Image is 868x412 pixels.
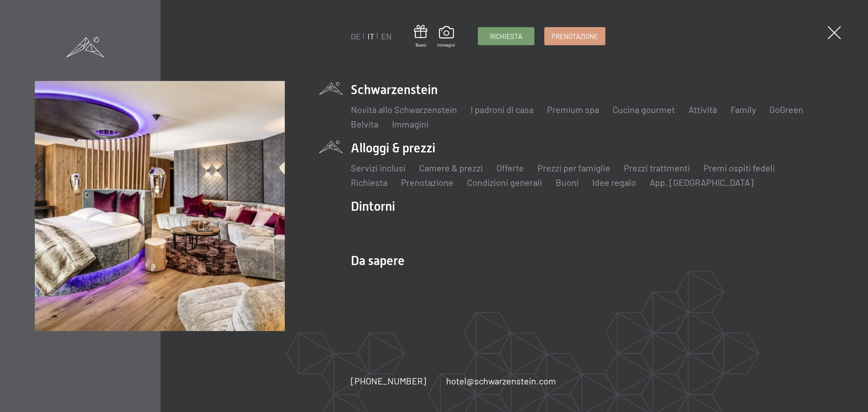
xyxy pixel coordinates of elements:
[613,104,675,115] a: Cucina gourmet
[547,104,599,115] a: Premium spa
[368,31,374,41] a: IT
[351,104,457,115] a: Novità allo Schwarzenstein
[351,375,426,386] span: [PHONE_NUMBER]
[437,42,455,48] span: Immagini
[769,104,803,115] a: GoGreen
[538,162,610,173] a: Prezzi per famiglie
[392,118,429,129] a: Immagini
[351,162,406,173] a: Servizi inclusi
[592,177,636,188] a: Idee regalo
[351,118,378,129] a: Belvita
[552,32,598,41] span: Prenotazione
[556,177,579,188] a: Buoni
[650,177,754,188] a: App. [GEOGRAPHIC_DATA]
[689,104,717,115] a: Attività
[545,28,605,45] a: Prenotazione
[351,177,387,188] a: Richiesta
[419,162,483,173] a: Camere & prezzi
[401,177,453,188] a: Prenotazione
[467,177,542,188] a: Condizioni generali
[490,32,522,41] span: Richiesta
[731,104,756,115] a: Family
[437,26,455,48] a: Immagini
[703,162,775,173] a: Premi ospiti fedeli
[351,374,426,387] a: [PHONE_NUMBER]
[478,28,534,45] a: Richiesta
[414,42,427,48] span: Buoni
[414,25,427,48] a: Buoni
[381,31,392,41] a: EN
[351,31,361,41] a: DE
[446,374,556,387] a: hotel@schwarzenstein.com
[496,162,524,173] a: Offerte
[624,162,690,173] a: Prezzi trattmenti
[471,104,533,115] a: I padroni di casa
